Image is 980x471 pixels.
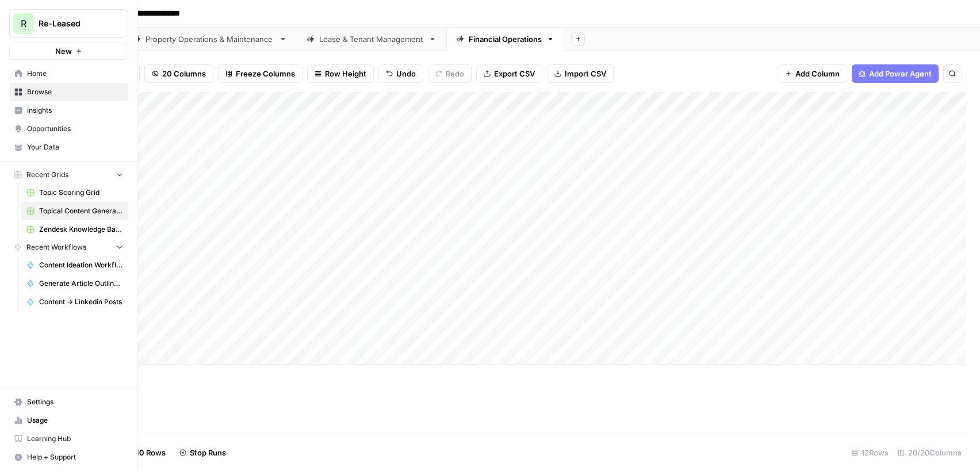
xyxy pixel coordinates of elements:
[9,430,128,448] a: Learning Hub
[27,415,123,426] span: Usage
[869,68,932,79] span: Add Power Agent
[847,443,893,462] div: 12 Rows
[9,411,128,430] a: Usage
[494,68,535,79] span: Export CSV
[9,166,128,183] button: Recent Grids
[476,64,542,83] button: Export CSV
[21,293,128,311] a: Content -> Linkedin Posts
[39,297,123,307] span: Content -> Linkedin Posts
[55,45,72,57] span: New
[21,17,26,30] span: R
[9,393,128,411] a: Settings
[27,452,123,462] span: Help + Support
[446,28,564,51] a: Financial Operations
[21,183,128,202] a: Topic Scoring Grid
[446,68,464,79] span: Redo
[9,64,128,83] a: Home
[778,64,847,83] button: Add Column
[27,87,123,97] span: Browse
[9,120,128,138] a: Opportunities
[123,28,297,51] a: Property Operations & Maintenance
[9,9,128,38] button: Workspace: Re-Leased
[27,434,123,444] span: Learning Hub
[39,187,123,198] span: Topic Scoring Grid
[39,260,123,270] span: Content Ideation Workflow
[9,83,128,101] a: Browse
[144,64,213,83] button: 20 Columns
[9,239,128,256] button: Recent Workflows
[39,278,123,289] span: Generate Article Outline + Deep Research
[26,242,86,252] span: Recent Workflows
[9,43,128,60] button: New
[428,64,472,83] button: Redo
[852,64,939,83] button: Add Power Agent
[173,443,233,462] button: Stop Runs
[795,68,840,79] span: Add Column
[21,274,128,293] a: Generate Article Outline + Deep Research
[27,124,123,134] span: Opportunities
[396,68,416,79] span: Undo
[325,68,366,79] span: Row Height
[146,33,274,45] div: Property Operations & Maintenance
[39,224,123,235] span: Zendesk Knowledge Base Update
[893,443,966,462] div: 20/20 Columns
[26,170,68,180] span: Recent Grids
[236,68,295,79] span: Freeze Columns
[39,18,108,29] span: Re-Leased
[190,447,226,458] span: Stop Runs
[120,447,166,458] span: Add 10 Rows
[297,28,446,51] a: Lease & Tenant Management
[9,448,128,466] button: Help + Support
[565,68,606,79] span: Import CSV
[469,33,542,45] div: Financial Operations
[319,33,424,45] div: Lease & Tenant Management
[27,105,123,116] span: Insights
[307,64,374,83] button: Row Height
[378,64,423,83] button: Undo
[27,397,123,407] span: Settings
[39,206,123,216] span: Topical Content Generation Grid
[218,64,303,83] button: Freeze Columns
[21,256,128,274] a: Content Ideation Workflow
[21,220,128,239] a: Zendesk Knowledge Base Update
[9,101,128,120] a: Insights
[162,68,206,79] span: 20 Columns
[27,68,123,79] span: Home
[21,202,128,220] a: Topical Content Generation Grid
[27,142,123,152] span: Your Data
[9,138,128,156] a: Your Data
[547,64,614,83] button: Import CSV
